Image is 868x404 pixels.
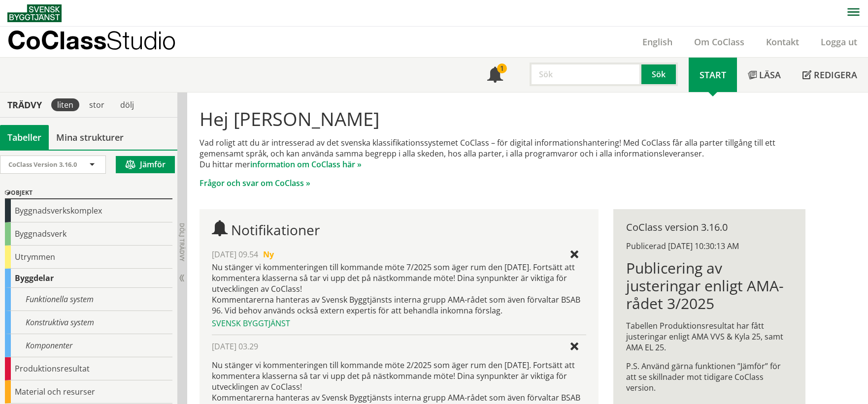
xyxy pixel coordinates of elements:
[263,249,274,260] span: Ny
[212,341,258,352] span: [DATE] 03.29
[5,380,172,404] div: Material och resurser
[626,361,792,393] p: P.S. Använd gärna funktionen ”Jämför” för att se skillnader mot tidigare CoClass version.
[2,99,47,110] div: Trädvy
[200,137,805,170] p: Vad roligt att du är intresserad av det svenska klassifikationssystemet CoClass – för digital inf...
[759,69,781,81] span: Läsa
[530,62,641,86] input: Sök
[689,58,737,92] a: Start
[49,125,131,150] a: Mina strukturer
[212,262,586,316] div: Nu stänger vi kommenteringen till kommande möte 7/2025 som äger rum den [DATE]. Fortsätt att komm...
[476,58,514,92] a: 1
[200,178,310,188] a: Frågor och svar om CoClass »
[116,156,175,173] button: Jämför
[114,98,140,111] div: dölj
[626,320,792,353] p: Tabellen Produktionsresultat har fått justeringar enligt AMA VVS & Kyla 25, samt AMA EL 25.
[8,160,77,169] span: CoClass Version 3.16.0
[250,159,362,170] a: information om CoClass här »
[231,220,320,239] span: Notifikationer
[5,334,172,357] div: Komponenter
[810,36,868,48] a: Logga ut
[178,223,186,261] span: Dölj trädvy
[5,357,172,380] div: Produktionsresultat
[212,318,586,329] div: Svensk Byggtjänst
[5,222,172,246] div: Byggnadsverk
[7,27,197,57] a: CoClassStudio
[200,108,805,129] h1: Hej [PERSON_NAME]
[626,241,792,251] div: Publicerad [DATE] 10:30:13 AM
[755,36,810,48] a: Kontakt
[51,98,79,111] div: liten
[814,69,857,81] span: Redigera
[7,4,62,22] img: Svensk Byggtjänst
[83,98,110,111] div: stor
[737,58,792,92] a: Läsa
[5,246,172,269] div: Utrymmen
[7,34,176,46] p: CoClass
[487,68,503,84] span: Notifikationer
[5,269,172,288] div: Byggdelar
[626,222,792,233] div: CoClass version 3.16.0
[497,63,507,73] div: 1
[792,58,868,92] a: Redigera
[5,199,172,222] div: Byggnadsverkskomplex
[5,288,172,311] div: Funktionella system
[106,26,176,55] span: Studio
[626,259,792,312] h1: Publicering av justeringar enligt AMA-rådet 3/2025
[5,187,172,199] div: Objekt
[212,249,258,260] span: [DATE] 09.54
[700,69,726,81] span: Start
[632,36,683,48] a: English
[5,311,172,334] div: Konstruktiva system
[641,62,678,86] button: Sök
[683,36,755,48] a: Om CoClass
